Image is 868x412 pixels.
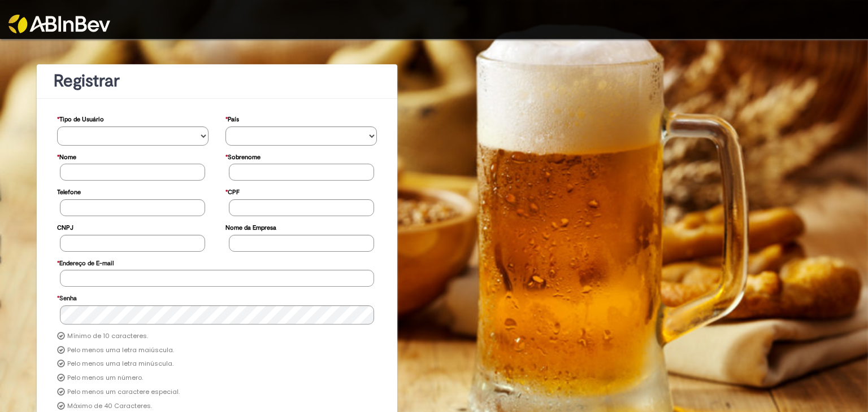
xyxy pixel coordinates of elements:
[57,183,81,199] label: Telefone
[67,374,143,383] label: Pelo menos um número.
[67,360,173,369] label: Pelo menos uma letra minúscula.
[67,346,174,355] label: Pelo menos uma letra maiúscula.
[54,72,380,90] h1: Registrar
[225,110,239,126] label: País
[225,183,240,199] label: CPF
[8,15,110,33] img: ABInbev-white.png
[57,254,114,270] label: Endereço de E-mail
[57,148,76,164] label: Nome
[67,388,180,397] label: Pelo menos um caractere especial.
[67,402,152,411] label: Máximo de 40 Caracteres.
[225,218,276,235] label: Nome da Empresa
[57,110,104,126] label: Tipo de Usuário
[225,148,261,164] label: Sobrenome
[67,332,148,341] label: Mínimo de 10 caracteres.
[57,218,73,235] label: CNPJ
[57,289,77,305] label: Senha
